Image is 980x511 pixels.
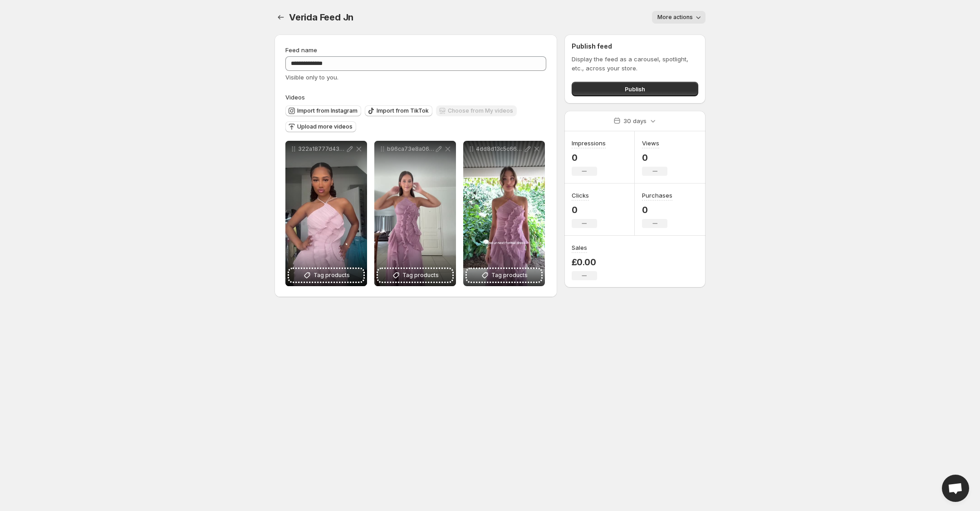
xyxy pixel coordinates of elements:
p: 30 days [623,116,647,125]
p: 322a18777d434f7a9f77e76ee3f962ceHD-1080p-72Mbps-50680792 [298,145,345,153]
button: Upload more videos [285,121,356,132]
p: £0.00 [572,257,597,268]
p: 0 [642,152,667,163]
p: Display the feed as a carousel, spotlight, etc., across your store. [572,55,698,73]
a: Open chat [942,475,969,502]
h3: Clicks [572,191,589,200]
button: Tag products [289,269,363,282]
span: Import from TikTok [377,107,429,114]
span: Feed name [285,46,317,54]
h3: Purchases [642,191,672,200]
span: Import from Instagram [297,107,358,114]
div: 322a18777d434f7a9f77e76ee3f962ceHD-1080p-72Mbps-50680792Tag products [285,141,367,286]
p: b96ca73e8a0642e2ac3cd7ace6efaa16HD-1080p-72Mbps-50680795 [387,145,434,153]
p: 0 [572,152,606,163]
p: 0 [572,204,597,215]
h2: Publish feed [572,42,698,51]
button: Import from TikTok [365,105,432,116]
button: Import from Instagram [285,105,361,116]
span: Tag products [491,271,528,280]
button: Tag products [467,269,541,282]
span: Tag products [314,271,350,280]
span: Videos [285,94,305,101]
h3: Sales [572,243,587,252]
span: Upload more videos [297,123,353,130]
p: 0 [642,204,672,215]
div: b96ca73e8a0642e2ac3cd7ace6efaa16HD-1080p-72Mbps-50680795Tag products [374,141,456,286]
span: Verida Feed Jn [289,12,353,23]
h3: Impressions [572,139,606,148]
div: 4dd8d13c5c6646e78689ebf27b690381HD-1080p-72Mbps-50680790Tag products [463,141,545,286]
button: Tag products [378,269,452,282]
h3: Views [642,139,659,148]
span: Publish [625,84,645,94]
p: 4dd8d13c5c6646e78689ebf27b690381HD-1080p-72Mbps-50680790 [476,145,523,153]
button: Publish [572,82,698,96]
span: More actions [657,14,693,21]
button: More actions [652,11,706,24]
span: Tag products [402,271,439,280]
span: Visible only to you. [285,74,338,81]
button: Settings [274,11,287,24]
